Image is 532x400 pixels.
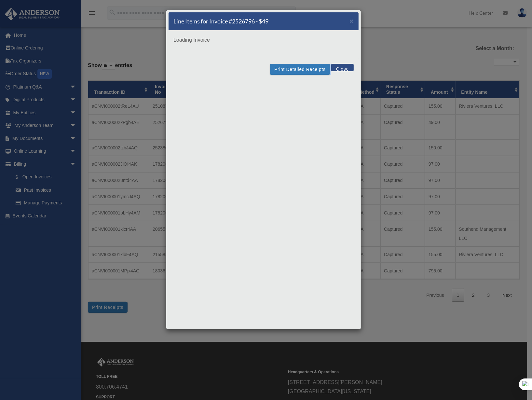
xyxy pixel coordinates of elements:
[270,64,330,75] button: Print Detailed Receipts
[349,18,354,24] button: Close
[349,17,354,25] span: ×
[173,17,268,25] h5: Line Items for Invoice #2526796 - $49
[331,64,354,71] button: Close
[173,35,354,45] p: Loading Invoice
